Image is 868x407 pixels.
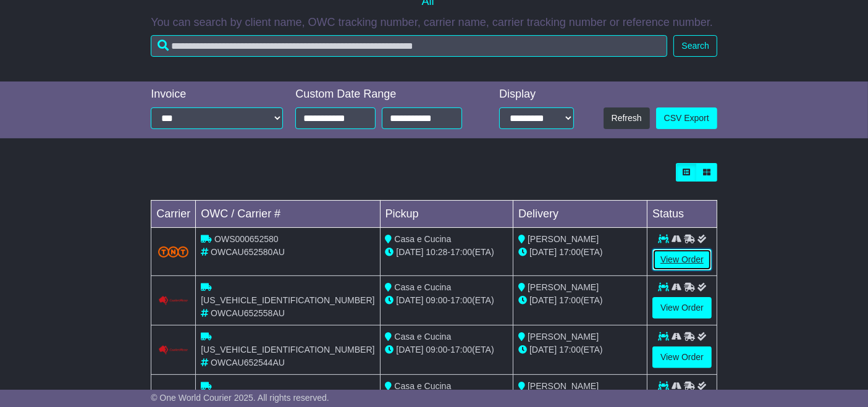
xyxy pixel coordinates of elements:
[394,234,451,244] span: Casa e Cucina
[528,282,599,292] span: [PERSON_NAME]
[295,88,476,101] div: Custom Date Range
[652,249,712,271] a: View Order
[528,332,599,342] span: [PERSON_NAME]
[426,295,447,305] span: 09:00
[426,345,447,355] span: 09:00
[158,296,189,306] img: Couriers_Please.png
[396,345,423,355] span: [DATE]
[656,107,717,129] a: CSV Export
[151,16,717,30] p: You can search by client name, OWC tracking number, carrier name, carrier tracking number or refe...
[386,294,508,307] div: - (ETA)
[211,247,285,257] span: OWCAU652580AU
[396,247,423,257] span: [DATE]
[652,297,712,319] a: View Order
[151,393,329,403] span: © One World Courier 2025. All rights reserved.
[151,88,283,101] div: Invoice
[647,200,717,227] td: Status
[201,345,374,355] span: [US_VEHICLE_IDENTIFICATION_NUMBER]
[151,200,196,227] td: Carrier
[394,381,451,391] span: Casa e Cucina
[529,345,557,355] span: [DATE]
[559,247,581,257] span: 17:00
[450,295,472,305] span: 17:00
[499,88,574,101] div: Display
[529,295,557,305] span: [DATE]
[450,247,472,257] span: 17:00
[394,282,451,292] span: Casa e Cucina
[196,200,380,227] td: OWC / Carrier #
[652,346,712,368] a: View Order
[513,200,647,227] td: Delivery
[559,295,581,305] span: 17:00
[673,35,717,57] button: Search
[396,295,423,305] span: [DATE]
[518,294,642,307] div: (ETA)
[158,345,189,355] img: Couriers_Please.png
[450,345,472,355] span: 17:00
[528,381,599,391] span: [PERSON_NAME]
[518,246,642,259] div: (ETA)
[426,247,447,257] span: 10:28
[211,358,285,367] span: OWCAU652544AU
[380,200,513,227] td: Pickup
[201,295,374,305] span: [US_VEHICLE_IDENTIFICATION_NUMBER]
[158,246,189,258] img: TNT_Domestic.png
[386,343,508,356] div: - (ETA)
[386,246,508,259] div: - (ETA)
[394,332,451,342] span: Casa e Cucina
[559,345,581,355] span: 17:00
[529,247,557,257] span: [DATE]
[604,107,650,129] button: Refresh
[211,308,285,318] span: OWCAU652558AU
[528,234,599,244] span: [PERSON_NAME]
[518,343,642,356] div: (ETA)
[214,234,279,244] span: OWS000652580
